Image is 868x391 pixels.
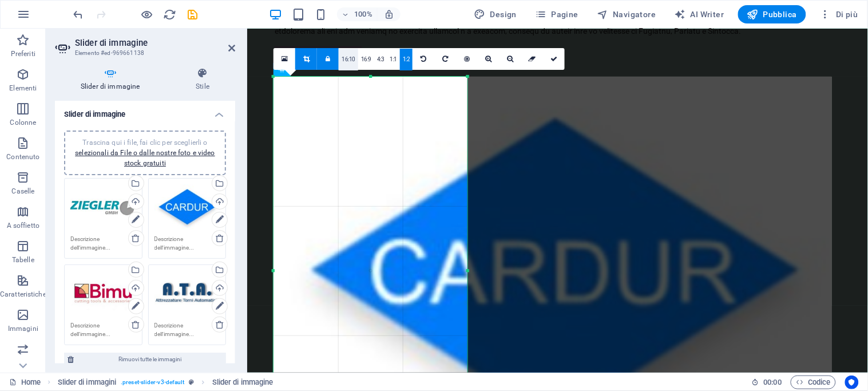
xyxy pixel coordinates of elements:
a: 1:2 [400,49,413,70]
span: : [772,378,774,386]
span: Design [474,9,517,20]
a: Ruota a sinistra di 90° [413,48,434,70]
span: . preset-slider-v3-default [121,376,184,389]
div: image-UY1fT5GgBG4cdZnqU9AbGg.png [154,271,220,317]
a: Al centro [456,48,478,70]
i: Annulla: Cambia immagini dello slider (Ctrl+Z) [72,8,85,21]
span: Trascina qui i file, fai clic per sceglierli o [75,139,215,167]
a: 16:10 [339,49,358,70]
a: Fai clic per annullare la selezione. Doppio clic per aprire le pagine [9,376,41,389]
a: 1:1 [387,49,400,70]
div: ZIEGLER-NC0cda-NOXvJSmsxftl5xQ.jpg [70,184,136,230]
span: AI Writer [675,9,724,20]
a: Ruota a destra di 90° [434,48,456,70]
a: selezionali da File o dalle nostre foto e video stock gratuiti [75,149,215,167]
a: 4:3 [374,49,387,70]
button: 100% [337,7,378,21]
h6: 100% [354,7,372,21]
span: Di più [820,9,858,20]
p: Preferiti [11,49,35,58]
button: save [186,7,200,21]
button: Di più [815,5,863,23]
span: Codice [796,376,831,389]
i: Ricarica la pagina [164,8,177,21]
h4: Slider di immagine [55,68,170,92]
p: Caselle [11,187,34,196]
p: Immagini [8,324,38,333]
a: Zoom avanti [478,48,500,70]
span: Slider di immagine [212,376,274,389]
a: Zoom indietro [500,48,521,70]
button: AI Writer [670,5,729,23]
a: 16:9 [358,49,374,70]
h3: Elemento #ed-969661138 [75,48,212,58]
button: Design [470,5,522,23]
a: Conferma [543,48,565,70]
p: A soffietto [7,221,39,230]
button: Pubblica [738,5,807,23]
p: Slider [14,358,32,368]
button: Rimuovi tutte le immagini [64,353,226,366]
div: image-AdtqE6jZM0Ex1fPwI40i2g.png [70,271,136,317]
h4: Stile [170,68,235,92]
i: Questo elemento è un preset personalizzabile [189,379,195,385]
p: Elementi [9,84,37,93]
span: Fai clic per selezionare. Doppio clic per modificare [58,376,117,389]
button: Usercentrics [845,376,859,389]
button: Codice [791,376,836,389]
span: Pagine [535,9,578,20]
h6: Tempo sessione [752,376,782,389]
i: Quando ridimensioni, regola automaticamente il livello di zoom in modo che corrisponda al disposi... [384,9,394,19]
span: Navigatore [597,9,656,20]
p: Contenuto [6,152,39,161]
span: Pubblica [747,9,798,20]
p: Tabelle [12,255,34,264]
i: Salva (Ctrl+S) [187,8,200,21]
a: Seleziona i file dal file manager, dalle foto stock, o caricali [274,48,295,70]
button: undo [72,7,85,21]
a: Reimposta [521,48,543,70]
span: Rimuovi tutte le immagini [77,353,223,366]
button: Clicca qui per lasciare la modalità di anteprima e continuare la modifica [140,7,154,21]
button: Pagine [530,5,583,23]
button: reload [163,7,177,21]
button: Navigatore [592,5,660,23]
nav: breadcrumb [58,376,274,389]
a: Modalità ritaglio [295,48,317,70]
span: 00 00 [764,376,782,389]
p: Colonne [10,118,36,127]
div: CARDUR-u_2QIoN4vso8dqQ2CadmNQ.jpg [154,184,220,230]
h4: Slider di immagine [55,101,235,121]
div: Design (Ctrl+Alt+Y) [470,5,522,23]
h2: Slider di immagine [75,38,235,48]
a: Mantieni proporzioni [317,48,339,70]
